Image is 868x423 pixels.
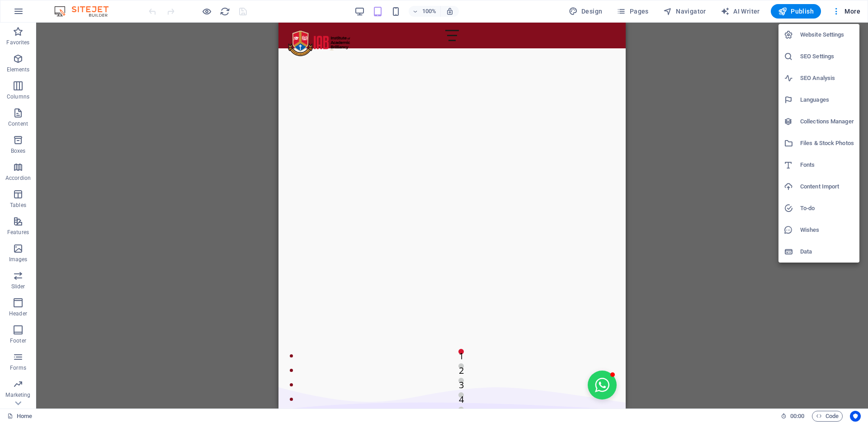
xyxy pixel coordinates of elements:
[800,51,854,62] h6: SEO Settings
[800,246,854,257] h6: Data
[800,203,854,214] h6: To-do
[180,370,185,375] button: 4
[800,29,854,40] h6: Website Settings
[180,355,185,361] button: 3
[180,384,185,390] button: 5
[800,181,854,192] h6: Content Import
[800,116,854,127] h6: Collections Manager
[800,225,854,235] h6: Wishes
[180,326,185,332] button: 1
[800,94,854,105] h6: Languages
[800,73,854,84] h6: SEO Analysis
[180,341,185,346] button: 2
[309,348,338,377] button: Open chat window
[800,138,854,149] h6: Files & Stock Photos
[800,160,854,170] h6: Fonts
